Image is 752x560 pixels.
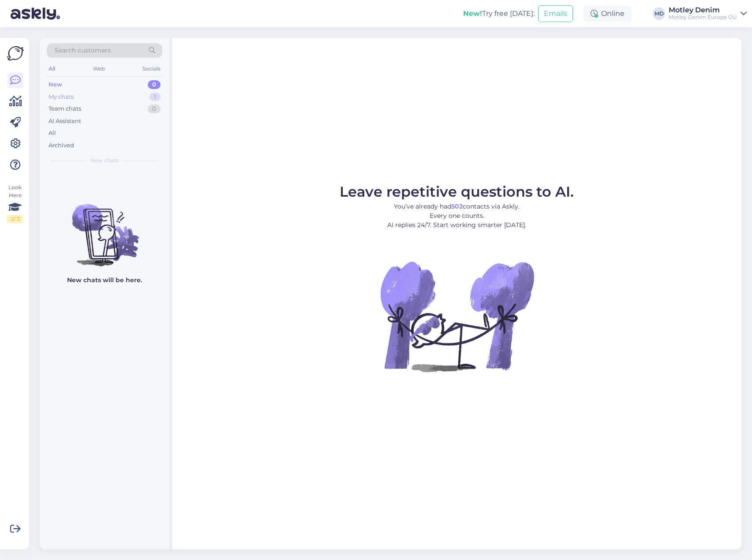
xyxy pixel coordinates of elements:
[340,183,574,200] span: Leave repetitive questions to AI.
[7,45,24,62] img: Askly Logo
[669,7,747,21] a: Motley DenimMotley Denim Europe OÜ
[49,105,81,113] div: Team chats
[653,7,665,20] div: MD
[91,63,107,75] div: Web
[463,8,535,19] div: Try free [DATE]:
[451,202,463,210] b: 502
[669,14,737,21] div: Motley Denim Europe OÜ
[55,46,111,55] span: Search customers
[148,105,161,113] div: 0
[7,215,23,223] div: 2 / 3
[49,129,56,138] div: All
[463,9,482,18] b: New!
[49,93,74,101] div: My chats
[49,141,74,150] div: Archived
[141,63,162,75] div: Socials
[669,7,737,14] div: Motley Denim
[378,237,536,396] img: No Chat active
[49,80,62,89] div: New
[67,276,142,285] p: New chats will be here.
[340,202,574,230] p: You’ve already had contacts via Askly. Every one counts. AI replies 24/7. Start working smarter [...
[49,117,81,126] div: AI Assistant
[538,5,573,22] button: Emails
[584,6,632,22] div: Online
[47,63,57,75] div: All
[150,93,161,101] div: 1
[40,188,169,268] img: No chats
[7,183,23,223] div: Look Here
[148,80,161,89] div: 0
[90,157,119,164] span: New chats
